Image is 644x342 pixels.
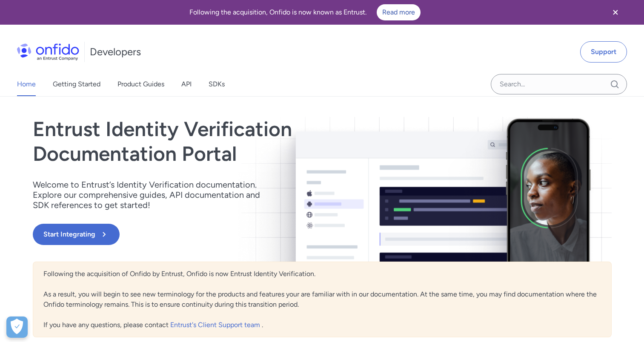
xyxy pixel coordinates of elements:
[377,4,421,20] a: Read more
[117,72,164,96] a: Product Guides
[6,316,28,338] button: Open Preferences
[53,72,100,96] a: Getting Started
[33,224,438,245] a: Start Integrating
[181,72,192,96] a: API
[580,41,627,63] a: Support
[610,7,621,17] svg: Close banner
[6,316,28,338] div: Cookie Preferences
[10,4,600,20] div: Following the acquisition, Onfido is now known as Entrust.
[33,180,271,210] p: Welcome to Entrust’s Identity Verification documentation. Explore our comprehensive guides, API d...
[491,74,627,94] input: Onfido search input field
[90,45,141,59] h1: Developers
[17,43,79,60] img: Onfido Logo
[33,117,438,166] h1: Entrust Identity Verification Documentation Portal
[209,72,225,96] a: SDKs
[17,72,36,96] a: Home
[170,321,262,329] a: Entrust's Client Support team
[600,2,631,23] button: Close banner
[33,224,120,245] button: Start Integrating
[33,262,612,337] div: Following the acquisition of Onfido by Entrust, Onfido is now Entrust Identity Verification. As a...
